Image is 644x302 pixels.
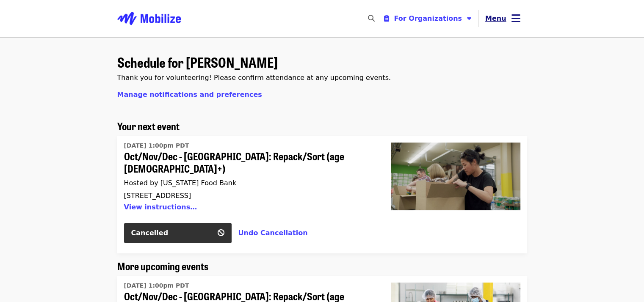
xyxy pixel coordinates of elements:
time: [DATE] 1:00pm PDT [124,141,189,150]
button: View instructions… [124,203,197,211]
button: Toggle organizer menu [377,10,478,27]
i: search icon [368,14,374,22]
span: Hosted by [US_STATE] Food Bank [124,179,237,187]
button: Cancelled [124,223,232,243]
a: Oct/Nov/Dec - Portland: Repack/Sort (age 8+) [384,136,527,253]
span: Cancelled [131,229,169,237]
img: Oct/Nov/Dec - Portland: Repack/Sort (age 8+) [391,143,520,210]
span: Schedule for [PERSON_NAME] [117,52,278,72]
i: bars icon [511,12,520,25]
span: For Organizations [394,14,462,22]
i: ban icon [218,229,224,237]
span: Your next event [117,118,180,133]
i: clipboard-list icon [384,14,389,22]
span: More upcoming events [117,258,208,273]
a: Manage notifications and preferences [117,91,262,99]
span: Menu [485,14,506,22]
time: [DATE] 1:00pm PDT [124,281,189,290]
button: Toggle account menu [478,8,527,29]
a: Oct/Nov/Dec - Portland: Repack/Sort (age 8+) [124,139,370,216]
span: Thank you for volunteering! Please confirm attendance at any upcoming events. [117,74,391,82]
i: caret-down icon [467,14,471,22]
span: Oct/Nov/Dec - [GEOGRAPHIC_DATA]: Repack/Sort (age [DEMOGRAPHIC_DATA]+) [124,150,370,175]
img: Mobilize - Home [117,5,181,32]
button: Undo Cancellation [238,228,308,238]
div: [STREET_ADDRESS] [124,192,370,200]
input: Search [379,8,386,29]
